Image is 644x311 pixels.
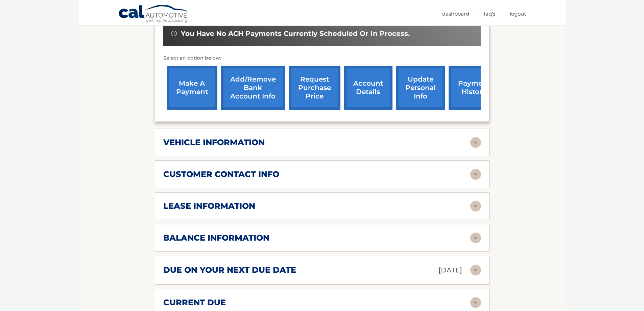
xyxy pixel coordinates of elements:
[163,297,226,308] h2: current due
[470,169,481,180] img: accordion-rest.svg
[470,137,481,148] img: accordion-rest.svg
[438,264,462,276] p: [DATE]
[484,8,495,19] a: FAQ's
[449,66,499,110] a: payment history
[344,66,392,110] a: account details
[163,265,296,275] h2: due on your next due date
[396,66,445,110] a: update personal info
[470,297,481,308] img: accordion-rest.svg
[442,8,469,19] a: Dashboard
[510,8,526,19] a: Logout
[163,137,265,148] h2: vehicle information
[289,66,340,110] a: request purchase price
[181,29,410,38] span: You have no ACH payments currently scheduled or in process.
[118,4,189,24] a: Cal Automotive
[163,54,481,62] p: Select an option below:
[163,201,255,211] h2: lease information
[221,66,285,110] a: Add/Remove bank account info
[470,265,481,275] img: accordion-rest.svg
[167,66,217,110] a: make a payment
[171,31,177,36] img: alert-white.svg
[163,233,269,243] h2: balance information
[470,201,481,212] img: accordion-rest.svg
[163,169,279,179] h2: customer contact info
[470,232,481,243] img: accordion-rest.svg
